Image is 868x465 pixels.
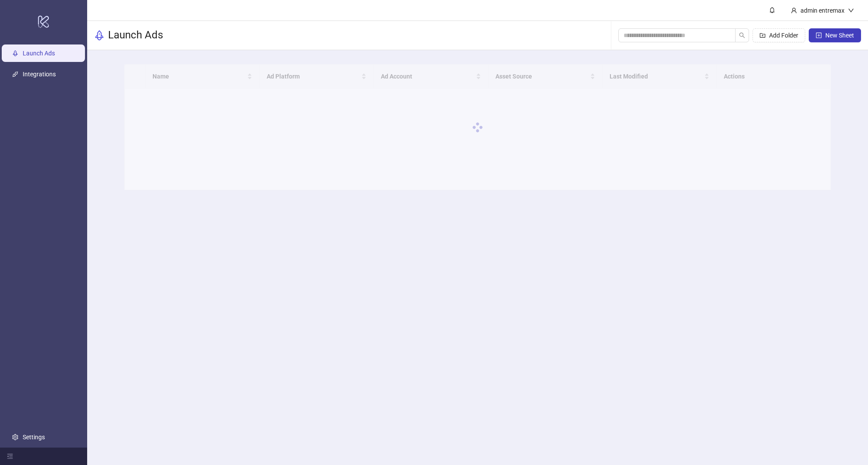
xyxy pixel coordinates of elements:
button: Add Folder [753,28,805,42]
span: menu-fold [7,453,13,459]
span: plus-square [816,32,822,38]
span: rocket [94,30,105,41]
a: Integrations [23,71,56,78]
button: New Sheet [809,28,861,42]
div: admin entremax [797,6,848,15]
span: New Sheet [825,32,854,39]
h3: Launch Ads [108,28,163,42]
span: Add Folder [769,32,798,39]
a: Settings [23,434,45,441]
a: Launch Ads [23,50,55,57]
span: folder-add [759,32,766,38]
span: bell [769,7,775,13]
span: user [791,7,797,14]
span: down [848,7,854,14]
span: search [739,32,745,38]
